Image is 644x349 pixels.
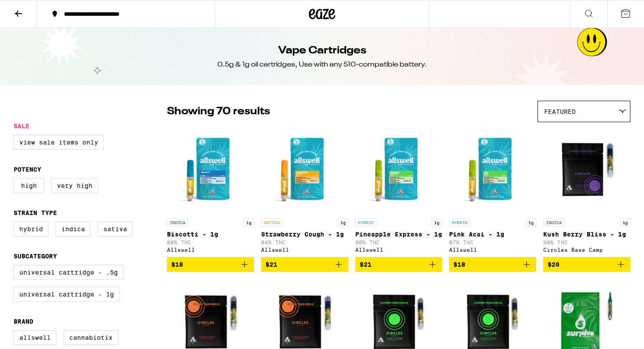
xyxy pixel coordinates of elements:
span: $21 [360,261,372,268]
p: Pineapple Express - 1g [355,231,442,238]
legend: Potency [14,166,41,173]
button: Add to bag [543,257,630,272]
p: HYBRID [449,219,470,226]
img: Allswell - Strawberry Cough - 1g [261,127,348,214]
div: Circles Base Camp [543,247,630,253]
div: Allswell [261,247,348,253]
a: Open page for Biscotti - 1g from Allswell [167,127,254,257]
div: Allswell [167,247,254,253]
p: SATIVA [261,219,282,226]
legend: Subcategory [14,253,57,260]
p: 90% THC [543,240,630,245]
p: 1g [620,219,630,226]
label: Universal Cartridge - .5g [14,265,124,280]
img: Allswell - Biscotti - 1g [167,127,254,214]
div: Allswell [449,247,536,253]
p: Pink Acai - 1g [449,231,536,238]
label: High [14,178,44,193]
a: Open page for Kush Berry Bliss - 1g from Circles Base Camp [543,127,630,257]
label: Very High [51,178,98,193]
h1: Vape Cartridges [278,43,366,58]
button: Add to bag [261,257,348,272]
p: 87% THC [449,240,536,245]
label: Cannabiotix [64,330,118,345]
p: 1g [338,219,348,226]
label: Universal Cartridge - 1g [14,287,120,302]
a: Open page for Pineapple Express - 1g from Allswell [355,127,442,257]
button: Add to bag [167,257,254,272]
span: Featured [544,108,576,115]
p: Showing 70 results [167,104,270,119]
div: 0.5g & 1g oil cartridges, Use with any 510-compatible battery. [217,60,427,70]
p: 1g [244,219,254,226]
span: $21 [265,261,277,268]
p: Kush Berry Bliss - 1g [543,231,630,238]
p: 1g [432,219,442,226]
img: Circles Base Camp - Kush Berry Bliss - 1g [543,127,630,214]
legend: Brand [14,318,33,325]
legend: Sale [14,123,29,130]
span: $20 [548,261,559,268]
img: Allswell - Pineapple Express - 1g [355,127,442,214]
p: 90% THC [355,240,442,245]
label: Hybrid [14,222,49,236]
button: Add to bag [449,257,536,272]
a: Open page for Pink Acai - 1g from Allswell [449,127,536,257]
button: Add to bag [355,257,442,272]
label: View Sale Items Only [14,135,104,150]
p: 88% THC [167,240,254,245]
p: INDICA [543,219,564,226]
div: Allswell [355,247,442,253]
label: Indica [56,222,91,236]
span: $18 [171,261,183,268]
p: INDICA [167,219,188,226]
p: HYBRID [355,219,376,226]
legend: Strain Type [14,209,57,216]
label: Allswell [14,330,57,345]
p: Biscotti - 1g [167,231,254,238]
p: Strawberry Cough - 1g [261,231,348,238]
p: 84% THC [261,240,348,245]
span: $18 [453,261,465,268]
img: Allswell - Pink Acai - 1g [449,127,536,214]
p: 1g [526,219,536,226]
a: Open page for Strawberry Cough - 1g from Allswell [261,127,348,257]
label: Sativa [98,222,133,236]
